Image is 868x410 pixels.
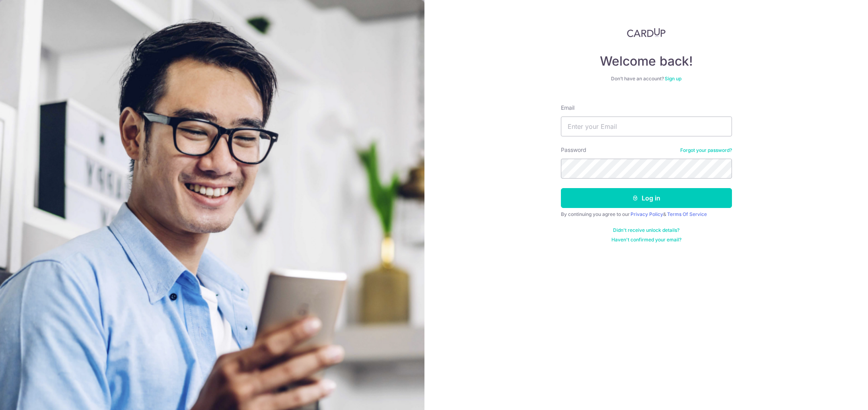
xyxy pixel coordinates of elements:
a: Haven't confirmed your email? [611,237,681,243]
a: Didn't receive unlock details? [613,227,679,233]
div: Don’t have an account? [561,76,732,82]
a: Forgot your password? [680,147,732,154]
button: Log in [561,188,732,208]
label: Password [561,146,586,154]
a: Privacy Policy [631,211,663,217]
img: CardUp Logo [627,28,666,37]
input: Enter your Email [561,117,732,136]
a: Terms Of Service [667,211,707,217]
a: Sign up [665,76,681,82]
label: Email [561,104,574,112]
div: By continuing you agree to our & [561,211,732,218]
h4: Welcome back! [561,53,732,69]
